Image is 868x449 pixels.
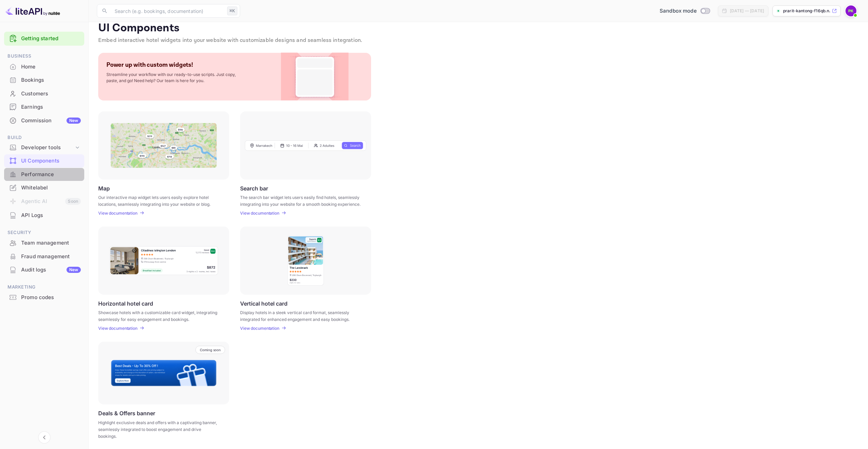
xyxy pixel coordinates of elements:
[240,326,279,331] p: View documentation
[4,263,84,277] div: Audit logsNew
[240,309,363,322] p: Display hotels in a sleek vertical card format, seamlessly integrated for enhanced engagement and...
[240,300,288,307] p: Vertical hotel card
[111,4,224,18] input: Search (e.g. bookings, documentation)
[4,181,84,195] div: Whitelabel
[657,7,712,15] div: Switch to Production mode
[4,263,84,276] a: Audit logsNew
[4,209,84,222] div: API Logs
[730,8,764,14] div: [DATE] — [DATE]
[98,185,110,191] p: Map
[106,72,243,84] p: Streamline your workflow with our ready-to-use scripts. Just copy, paste, and go! Need help? Our ...
[227,6,237,15] div: ⌘K
[21,103,81,111] div: Earnings
[98,419,221,440] p: Highlight exclusive deals and offers with a captivating banner, seamlessly integrated to boost en...
[4,114,84,127] div: CommissionNew
[21,171,81,179] div: Performance
[4,60,84,74] div: Home
[98,194,221,206] p: Our interactive map widget lets users easily explore hotel locations, seamlessly integrating into...
[98,326,137,331] p: View documentation
[21,294,81,301] div: Promo codes
[4,52,84,60] span: Business
[4,236,84,250] div: Team management
[4,154,84,167] a: UI Components
[21,76,81,84] div: Bookings
[21,266,81,274] div: Audit logs
[4,181,84,194] a: Whitelabel
[21,212,81,219] div: API Logs
[845,5,856,16] img: Prarit Kantong
[245,140,366,151] img: Search Frame
[38,431,50,444] button: Collapse navigation
[4,283,84,291] span: Marketing
[21,253,81,261] div: Fraud management
[98,300,153,307] p: Horizontal hotel card
[21,144,74,152] div: Developer tools
[4,100,84,113] a: Earnings
[109,246,219,276] img: Horizontal hotel card Frame
[106,61,193,69] p: Power up with custom widgets!
[4,87,84,100] div: Customers
[67,267,81,273] div: New
[4,100,84,114] div: Earnings
[21,63,81,71] div: Home
[4,229,84,236] span: Security
[98,326,139,331] a: View documentation
[4,291,84,304] div: Promo codes
[660,7,697,15] span: Sandbox mode
[111,359,217,387] img: Banner Frame
[200,348,221,352] p: Coming soon
[4,236,84,249] a: Team management
[240,211,279,216] p: View documentation
[4,291,84,304] a: Promo codes
[4,168,84,181] a: Performance
[98,36,858,45] p: Embed interactive hotel widgets into your website with customizable designs and seamless integrat...
[4,250,84,263] a: Fraud management
[4,114,84,127] a: CommissionNew
[4,134,84,141] span: Build
[21,90,81,98] div: Customers
[5,5,60,16] img: LiteAPI logo
[4,168,84,181] div: Performance
[98,410,155,417] p: Deals & Offers banner
[21,239,81,247] div: Team management
[4,60,84,73] a: Home
[4,74,84,86] a: Bookings
[21,184,81,192] div: Whitelabel
[4,250,84,263] div: Fraud management
[4,209,84,221] a: API Logs
[21,35,81,43] a: Getting started
[287,235,324,286] img: Vertical hotel card Frame
[98,21,858,35] p: UI Components
[4,74,84,87] div: Bookings
[98,211,139,216] a: View documentation
[783,8,830,14] p: prarit-kantong-f16qb.n...
[111,123,217,168] img: Map Frame
[4,87,84,100] a: Customers
[240,326,281,331] a: View documentation
[98,211,137,216] p: View documentation
[98,309,221,322] p: Showcase hotels with a customizable card widget, integrating seamlessly for easy engagement and b...
[240,211,281,216] a: View documentation
[4,142,84,154] div: Developer tools
[21,117,81,125] div: Commission
[240,194,363,206] p: The search bar widget lets users easily find hotels, seamlessly integrating into your website for...
[67,118,81,124] div: New
[287,53,342,100] img: Custom Widget PNG
[21,157,81,165] div: UI Components
[240,185,268,191] p: Search bar
[4,32,84,46] div: Getting started
[4,154,84,168] div: UI Components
